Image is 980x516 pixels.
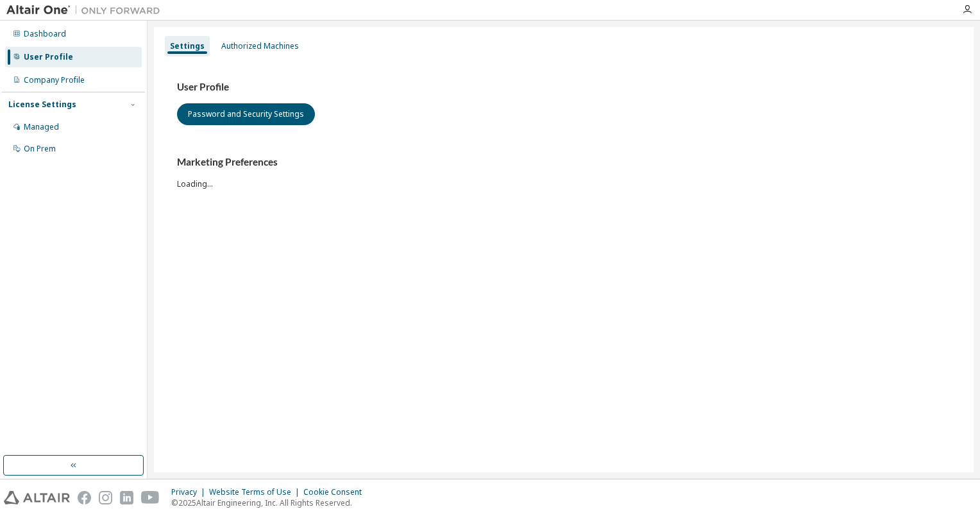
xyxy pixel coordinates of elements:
[24,75,85,85] div: Company Profile
[120,491,133,504] img: linkedin.svg
[24,144,56,154] div: On Prem
[177,81,950,94] h3: User Profile
[303,487,369,497] div: Cookie Consent
[177,156,950,169] h3: Marketing Preferences
[8,99,76,110] div: License Settings
[209,487,303,497] div: Website Terms of Use
[78,491,91,504] img: facebook.svg
[99,491,112,504] img: instagram.svg
[24,29,66,39] div: Dashboard
[171,497,369,508] p: © 2025 Altair Engineering, Inc. All Rights Reserved.
[177,156,950,189] div: Loading...
[24,122,59,132] div: Managed
[141,491,160,504] img: youtube.svg
[6,4,167,17] img: Altair One
[24,52,73,62] div: User Profile
[171,487,209,497] div: Privacy
[221,41,299,51] div: Authorized Machines
[177,103,315,125] button: Password and Security Settings
[170,41,205,51] div: Settings
[4,491,70,504] img: altair_logo.svg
